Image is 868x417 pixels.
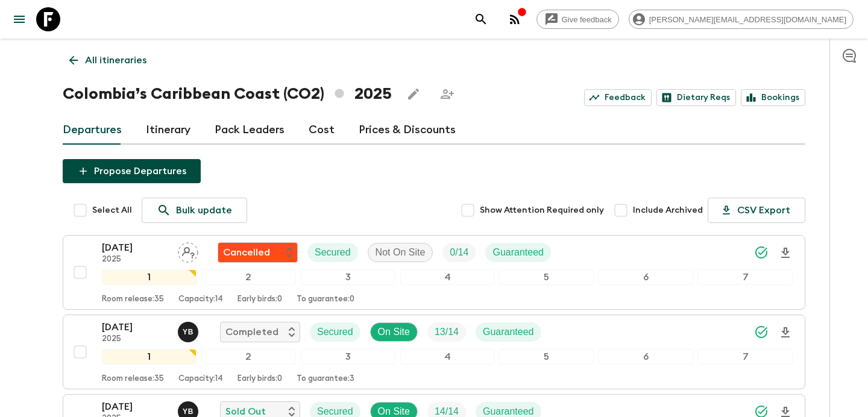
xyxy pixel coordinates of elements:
[297,295,354,304] p: To guarantee: 0
[698,349,793,365] div: 7
[480,204,604,216] span: Show Attention Required only
[633,204,703,216] span: Include Archived
[301,349,395,365] div: 3
[63,116,122,145] a: Departures
[401,82,426,106] button: Edit this itinerary
[555,15,618,24] span: Give feedback
[178,325,201,335] span: Yohan Bayona
[102,295,164,304] p: Room release: 35
[754,245,769,260] svg: Synced Successfully
[499,269,594,285] div: 5
[492,245,544,260] p: Guaranteed
[176,203,232,218] p: Bulk update
[778,325,793,340] svg: Download Onboarding
[400,349,495,365] div: 4
[741,89,805,106] a: Bookings
[215,116,285,145] a: Pack Leaders
[698,269,793,285] div: 7
[599,349,693,365] div: 6
[584,89,652,106] a: Feedback
[442,243,476,262] div: Trip Fill
[146,116,190,145] a: Itinerary
[309,116,335,145] a: Cost
[102,269,197,285] div: 1
[450,245,468,260] p: 0 / 14
[102,334,168,344] p: 2025
[92,204,132,216] span: Select All
[435,325,459,339] p: 13 / 14
[63,48,153,72] a: All itineraries
[201,269,296,285] div: 2
[102,374,164,384] p: Room release: 35
[499,349,594,365] div: 5
[178,405,201,415] span: Yohan Bayona
[427,322,466,342] div: Trip Fill
[378,325,410,339] p: On Site
[102,240,168,255] p: [DATE]
[178,374,223,384] p: Capacity: 14
[201,349,296,365] div: 2
[310,322,360,342] div: Secured
[599,269,693,285] div: 6
[359,116,456,145] a: Prices & Discounts
[63,159,201,183] button: Propose Departures
[178,246,198,256] span: Assign pack leader
[223,245,270,260] p: Cancelled
[307,243,358,262] div: Secured
[237,374,282,384] p: Early birds: 0
[102,400,168,414] p: [DATE]
[370,322,418,342] div: On Site
[435,82,459,106] span: Share this itinerary
[63,235,805,310] button: [DATE]2025Assign pack leaderFlash Pack cancellationSecuredNot On SiteTrip FillGuaranteed1234567Ro...
[102,255,168,265] p: 2025
[225,325,278,339] p: Completed
[297,374,354,384] p: To guarantee: 3
[218,242,298,263] div: Flash Pack cancellation
[102,349,197,365] div: 1
[483,325,534,339] p: Guaranteed
[317,325,353,339] p: Secured
[315,245,351,260] p: Secured
[400,269,495,285] div: 4
[102,320,168,334] p: [DATE]
[178,295,223,304] p: Capacity: 14
[63,82,392,106] h1: Colombia’s Caribbean Coast (CO2) 2025
[301,269,395,285] div: 3
[237,295,282,304] p: Early birds: 0
[656,89,736,106] a: Dietary Reqs
[643,15,853,24] span: [PERSON_NAME][EMAIL_ADDRESS][DOMAIN_NAME]
[85,53,146,67] p: All itineraries
[7,7,31,31] button: menu
[629,10,854,29] div: [PERSON_NAME][EMAIL_ADDRESS][DOMAIN_NAME]
[376,245,426,260] p: Not On Site
[536,10,619,29] a: Give feedback
[778,246,793,260] svg: Download Onboarding
[63,315,805,389] button: [DATE]2025Yohan BayonaCompletedSecuredOn SiteTrip FillGuaranteed1234567Room release:35Capacity:14...
[368,243,433,262] div: Not On Site
[183,407,193,416] p: Y B
[469,7,493,31] button: search adventures
[708,198,805,223] button: CSV Export
[754,325,769,339] svg: Synced Successfully
[142,198,247,223] a: Bulk update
